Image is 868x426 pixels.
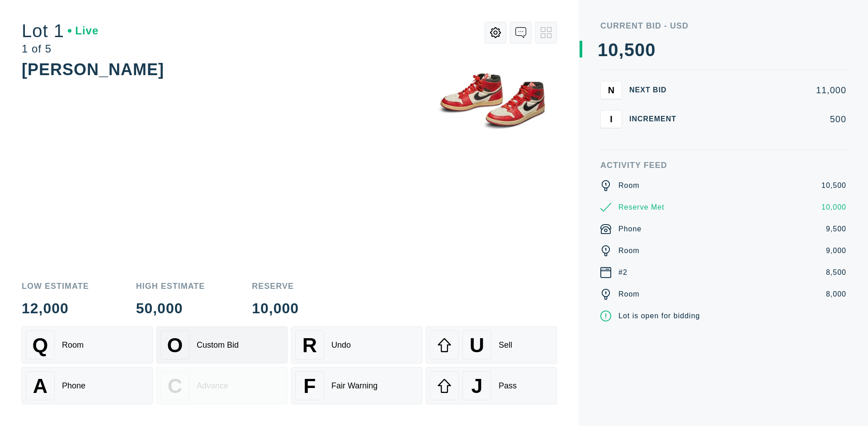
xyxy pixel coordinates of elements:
div: 9,000 [826,245,846,256]
div: 0 [608,41,618,59]
button: N [600,81,622,99]
div: Advance [197,381,228,391]
div: Phone [62,381,85,391]
span: R [302,334,317,357]
div: High Estimate [136,282,205,290]
div: Room [618,180,640,191]
div: Undo [331,340,351,350]
span: N [608,85,614,95]
button: APhone [22,367,153,404]
div: Custom Bid [197,340,239,350]
button: RUndo [291,326,422,364]
div: Reserve Met [618,202,665,213]
button: I [600,110,622,128]
button: CAdvance [156,367,288,404]
span: O [167,334,183,357]
div: Room [618,289,640,300]
div: Pass [499,381,517,391]
button: QRoom [22,326,153,364]
span: C [168,374,182,397]
div: [PERSON_NAME] [22,60,164,79]
div: 11,000 [691,86,846,95]
div: 1 [598,41,608,59]
div: , [619,41,624,222]
span: U [470,334,484,357]
div: Reserve [252,282,299,290]
div: 12,000 [22,301,89,316]
div: 10,500 [821,180,846,191]
div: 8,500 [826,267,846,278]
div: Live [68,25,99,36]
span: A [33,374,47,397]
div: Lot is open for bidding [618,311,700,321]
div: Current Bid - USD [600,22,846,30]
div: Phone [618,224,642,235]
div: 10,000 [252,301,299,316]
div: Fair Warning [331,381,377,391]
div: 1 of 5 [22,43,99,54]
div: 50,000 [136,301,205,316]
button: OCustom Bid [156,326,288,364]
div: Low Estimate [22,282,89,290]
div: Room [62,340,84,350]
div: Lot 1 [22,22,99,40]
div: Next Bid [629,86,684,94]
span: J [471,374,482,397]
div: Sell [499,340,512,350]
div: Activity Feed [600,161,846,169]
div: 9,500 [826,224,846,235]
div: #2 [618,267,627,278]
div: 0 [645,41,656,59]
span: Q [33,334,48,357]
button: FFair Warning [291,367,422,404]
div: 500 [691,115,846,124]
button: JPass [426,367,557,404]
button: USell [426,326,557,364]
div: 10,000 [821,202,846,213]
div: Room [618,245,640,256]
div: 0 [635,41,645,59]
span: F [303,374,316,397]
div: 8,000 [826,289,846,300]
span: I [610,114,613,124]
div: 5 [624,41,635,59]
div: Increment [629,115,684,123]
